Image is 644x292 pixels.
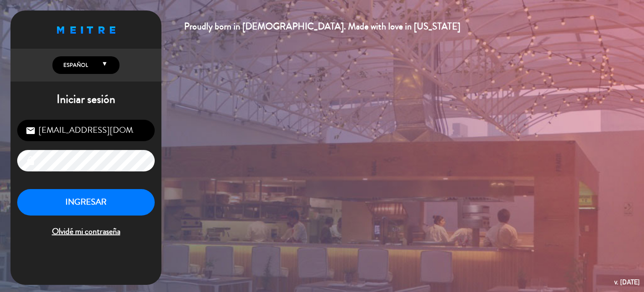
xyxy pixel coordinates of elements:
button: INGRESAR [17,189,155,216]
span: Olvidé mi contraseña [17,225,155,239]
h1: Iniciar sesión [10,92,161,107]
i: email [26,126,36,136]
span: Español [61,61,88,69]
div: v. [DATE] [614,276,640,288]
i: lock [26,156,36,166]
input: Correo Electrónico [17,120,155,141]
